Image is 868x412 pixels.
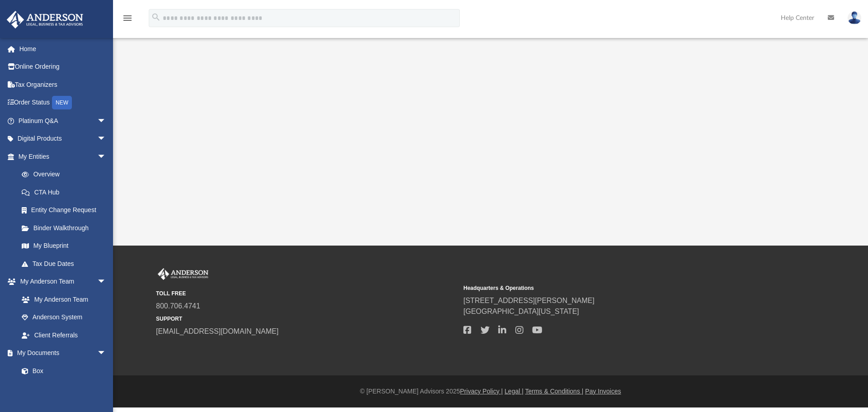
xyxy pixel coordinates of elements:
a: Tax Organizers [6,76,120,94]
a: Meeting Minutes [13,380,115,398]
div: NEW [52,96,72,109]
img: Anderson Advisors Platinum Portal [4,11,86,28]
a: My Anderson Teamarrow_drop_down [6,273,115,291]
img: User Pic [848,11,861,24]
a: My Blueprint [13,237,115,255]
span: arrow_drop_down [97,112,115,130]
a: menu [122,17,133,24]
small: Headquarters & Operations [463,284,764,292]
i: menu [122,13,133,24]
img: Anderson Advisors Platinum Portal [156,268,210,280]
a: My Anderson Team [13,290,111,308]
a: Anderson System [13,308,115,327]
span: arrow_drop_down [97,130,115,148]
a: Platinum Q&Aarrow_drop_down [6,112,120,130]
a: Legal | [505,388,524,395]
a: My Documentsarrow_drop_down [6,344,115,362]
a: Privacy Policy | [460,388,503,395]
a: [GEOGRAPHIC_DATA][US_STATE] [463,308,579,315]
a: Client Referrals [13,326,115,344]
span: arrow_drop_down [97,147,115,166]
a: [EMAIL_ADDRESS][DOMAIN_NAME] [156,327,278,335]
span: arrow_drop_down [97,273,115,291]
a: My Entitiesarrow_drop_down [6,147,120,166]
a: Home [6,40,120,58]
span: arrow_drop_down [97,344,115,363]
a: Overview [13,166,120,184]
a: Digital Productsarrow_drop_down [6,130,120,148]
i: search [151,12,161,22]
a: CTA Hub [13,183,120,201]
a: [STREET_ADDRESS][PERSON_NAME] [463,297,594,304]
small: TOLL FREE [156,289,457,298]
small: SUPPORT [156,315,457,323]
a: Order StatusNEW [6,94,120,112]
a: Online Ordering [6,58,120,76]
a: Box [13,362,111,380]
a: Binder Walkthrough [13,219,120,237]
a: Terms & Conditions | [525,388,584,395]
a: Tax Due Dates [13,255,120,273]
a: Pay Invoices [585,388,621,395]
a: 800.706.4741 [156,302,200,310]
div: © [PERSON_NAME] Advisors 2025 [113,387,868,396]
a: Entity Change Request [13,201,120,219]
